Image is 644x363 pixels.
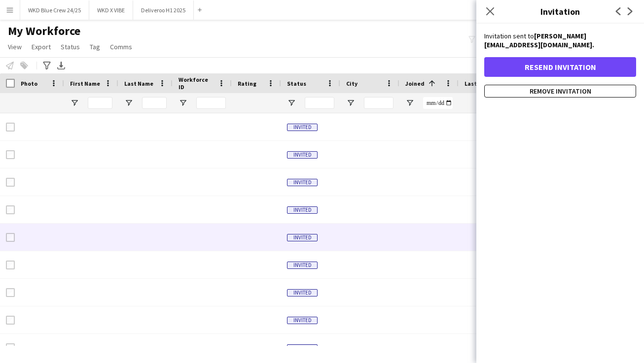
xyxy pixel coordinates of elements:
span: Photo [21,80,37,87]
a: Comms [106,40,136,53]
input: Joined Filter Input [423,97,453,109]
span: Status [61,42,80,51]
button: Deliveroo H1 2025 [133,0,194,20]
span: Invited [287,289,318,297]
app-action-btn: Export XLSX [55,60,67,71]
span: Status [287,80,306,87]
button: Open Filter Menu [179,99,187,107]
span: Invited [287,234,318,241]
button: Open Filter Menu [70,99,79,107]
span: Workforce ID [179,76,214,91]
span: Joined [405,80,425,87]
input: First Name Filter Input [88,97,112,109]
input: Status Filter Input [305,97,334,109]
input: Row Selection is disabled for this row (unchecked) [6,288,15,297]
input: Workforce ID Filter Input [196,97,226,109]
span: Invited [287,179,318,186]
button: Open Filter Menu [124,99,133,107]
span: Last job [465,80,487,87]
span: Invited [287,262,318,269]
input: Row Selection is disabled for this row (unchecked) [6,150,15,159]
strong: [PERSON_NAME][EMAIL_ADDRESS][DOMAIN_NAME]. [484,32,594,49]
span: Tag [90,42,100,51]
button: Open Filter Menu [405,99,414,107]
app-action-btn: Advanced filters [41,60,53,71]
a: Tag [86,40,104,53]
span: My Workforce [8,24,80,38]
input: Row Selection is disabled for this row (unchecked) [6,178,15,187]
button: WKD X VIBE [89,0,133,20]
button: Resend invitation [484,57,636,77]
button: Open Filter Menu [287,99,296,107]
span: Rating [238,80,256,87]
span: View [8,42,22,51]
span: First Name [70,80,100,87]
input: Last Name Filter Input [142,97,167,109]
a: Export [28,40,55,53]
h3: Invitation [476,5,644,18]
button: WKD Blue Crew 24/25 [20,0,89,20]
button: Remove invitation [484,85,636,98]
a: Status [57,40,84,53]
input: Row Selection is disabled for this row (unchecked) [6,233,15,242]
span: Invited [287,206,318,214]
span: City [346,80,358,87]
span: Last Name [124,80,153,87]
input: Row Selection is disabled for this row (unchecked) [6,261,15,269]
p: Invitation sent to [484,32,636,49]
input: Row Selection is disabled for this row (unchecked) [6,205,15,214]
span: Invited [287,124,318,131]
span: Invited [287,344,318,352]
input: Row Selection is disabled for this row (unchecked) [6,316,15,325]
span: Comms [110,42,132,51]
span: Export [32,42,51,51]
span: Invited [287,151,318,159]
input: Row Selection is disabled for this row (unchecked) [6,123,15,132]
button: Open Filter Menu [346,99,355,107]
input: Row Selection is disabled for this row (unchecked) [6,343,15,352]
a: View [4,40,26,53]
input: City Filter Input [364,97,394,109]
span: Invited [287,317,318,324]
